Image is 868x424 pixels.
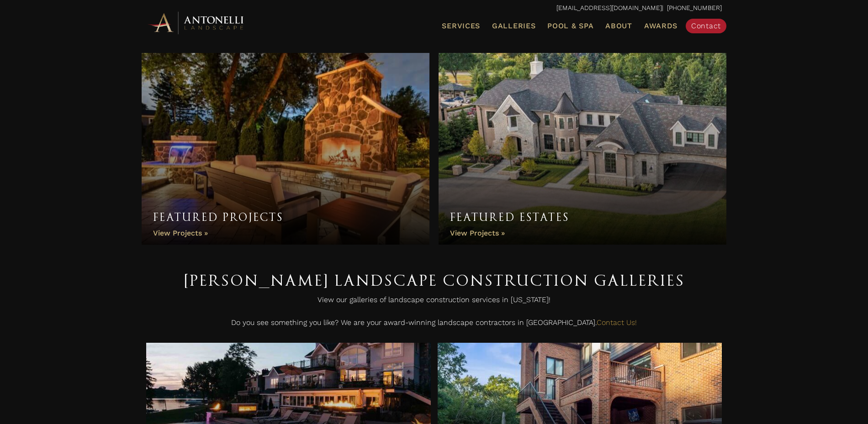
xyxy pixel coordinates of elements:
a: Galleries [488,20,539,32]
a: [EMAIL_ADDRESS][DOMAIN_NAME] [556,4,662,11]
a: Services [438,20,484,32]
p: | [PHONE_NUMBER] [146,2,722,14]
span: Galleries [492,21,535,30]
span: Pool & Spa [547,21,593,30]
img: Antonelli Horizontal Logo [146,10,247,35]
p: View our galleries of landscape construction services in [US_STATE]! [146,293,722,311]
span: Services [442,22,480,30]
a: About [602,20,636,32]
a: Contact [686,19,726,33]
a: Pool & Spa [544,20,597,32]
span: Awards [644,21,677,30]
h1: [PERSON_NAME] Landscape Construction Galleries [146,267,722,293]
a: Contact Us! [597,318,637,327]
p: Do you see something you like? We are your award-winning landscape contractors in [GEOGRAPHIC_DATA]. [146,316,722,334]
span: Contact [691,21,721,30]
span: About [605,22,632,30]
a: Awards [640,20,681,32]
